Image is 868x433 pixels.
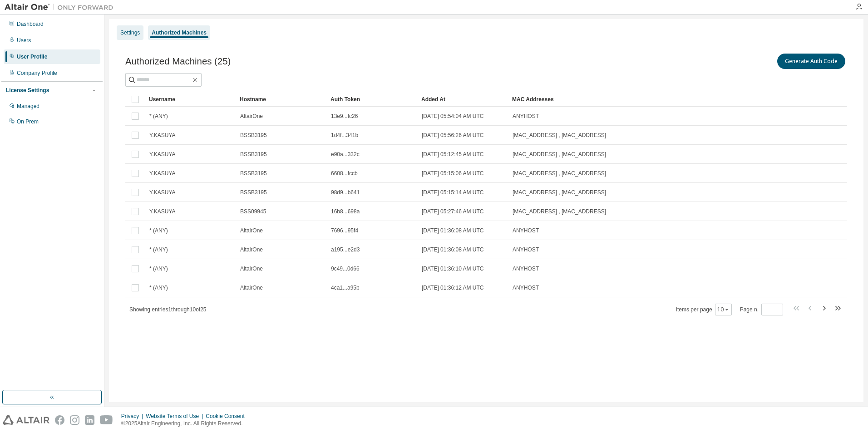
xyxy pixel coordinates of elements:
span: * (ANY) [149,284,168,291]
span: AltairOne [240,265,263,272]
span: 7696...95f4 [331,227,358,234]
span: 4ca1...a95b [331,284,360,291]
span: ANYHOST [513,284,539,291]
span: ANYHOST [513,227,539,234]
span: [DATE] 01:36:08 AM UTC [422,227,484,234]
span: e90a...332c [331,151,360,158]
div: MAC Addresses [512,92,752,107]
div: On Prem [17,118,39,125]
span: [DATE] 05:54:04 AM UTC [422,113,484,120]
span: [MAC_ADDRESS] , [MAC_ADDRESS] [513,151,606,158]
span: 9c49...0d66 [331,265,360,272]
span: BSSB3195 [240,132,267,139]
span: 6608...fccb [331,170,358,177]
span: [DATE] 01:36:10 AM UTC [422,265,484,272]
span: 13e9...fc26 [331,113,358,120]
span: [MAC_ADDRESS] , [MAC_ADDRESS] [513,170,606,177]
span: 16b8...698a [331,208,360,215]
span: [MAC_ADDRESS] , [MAC_ADDRESS] [513,132,606,139]
span: ANYHOST [513,113,539,120]
span: AltairOne [240,284,263,291]
span: Y.KASUYA [149,132,176,139]
span: ANYHOST [513,246,539,253]
span: BSS09945 [240,208,266,215]
div: Privacy [121,413,146,420]
span: * (ANY) [149,113,168,120]
span: [DATE] 05:12:45 AM UTC [422,151,484,158]
img: youtube.svg [100,415,113,425]
button: 10 [717,306,730,313]
div: Dashboard [17,20,44,28]
span: [DATE] 05:15:06 AM UTC [422,170,484,177]
span: [MAC_ADDRESS] , [MAC_ADDRESS] [513,189,606,196]
div: Company Profile [17,69,57,77]
div: Users [17,37,31,44]
span: Y.KASUYA [149,189,176,196]
img: Altair One [5,3,118,12]
img: linkedin.svg [85,415,94,425]
div: Website Terms of Use [146,413,206,420]
span: [DATE] 05:56:26 AM UTC [422,132,484,139]
span: Showing entries 1 through 10 of 25 [129,306,207,313]
div: Username [149,92,232,107]
span: * (ANY) [149,227,168,234]
span: [DATE] 01:36:12 AM UTC [422,284,484,291]
span: Y.KASUYA [149,170,176,177]
img: altair_logo.svg [3,415,49,425]
span: BSSB3195 [240,151,267,158]
span: BSSB3195 [240,189,267,196]
img: facebook.svg [55,415,64,425]
span: 1d4f...341b [331,132,358,139]
span: AltairOne [240,246,263,253]
span: Y.KASUYA [149,151,176,158]
div: Managed [17,103,39,110]
span: a195...e2d3 [331,246,360,253]
span: * (ANY) [149,265,168,272]
div: Cookie Consent [206,413,250,420]
div: Auth Token [330,92,414,107]
span: [DATE] 01:36:08 AM UTC [422,246,484,253]
span: [DATE] 05:27:46 AM UTC [422,208,484,215]
div: Settings [120,29,140,36]
span: Items per page [676,304,732,315]
div: Added At [421,92,505,107]
span: 98d9...b641 [331,189,360,196]
span: Page n. [740,304,783,315]
span: BSSB3195 [240,170,267,177]
span: * (ANY) [149,246,168,253]
p: © 2025 Altair Engineering, Inc. All Rights Reserved. [121,420,250,428]
img: instagram.svg [70,415,79,425]
span: [MAC_ADDRESS] , [MAC_ADDRESS] [513,208,606,215]
div: License Settings [6,87,49,94]
span: Authorized Machines (25) [125,56,231,67]
div: Hostname [240,92,323,107]
span: [DATE] 05:15:14 AM UTC [422,189,484,196]
button: Generate Auth Code [777,54,845,69]
span: AltairOne [240,113,263,120]
span: AltairOne [240,227,263,234]
div: Authorized Machines [152,29,207,36]
div: User Profile [17,53,47,60]
span: Y.KASUYA [149,208,176,215]
span: ANYHOST [513,265,539,272]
